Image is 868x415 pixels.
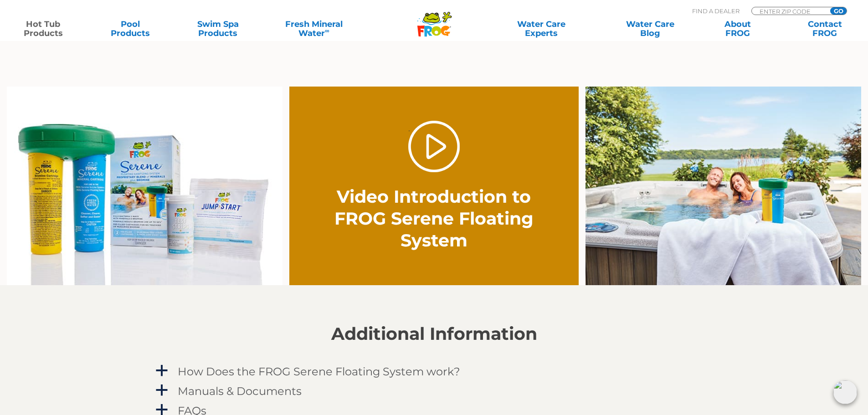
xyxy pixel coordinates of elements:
[155,384,169,397] span: a
[830,7,847,15] input: GO
[271,20,356,38] a: Fresh MineralWater∞
[616,20,684,38] a: Water CareBlog
[9,20,77,38] a: Hot TubProducts
[154,383,714,400] a: a Manuals & Documents
[155,364,169,378] span: a
[759,7,820,15] input: Zip Code Form
[325,27,329,34] sup: ∞
[586,87,861,286] img: serene-floater-hottub
[154,363,714,380] a: a How Does the FROG Serene Floating System work?
[97,20,164,38] a: PoolProducts
[178,365,460,378] h4: How Does the FROG Serene Floating System work?
[333,186,535,251] h2: Video Introduction to FROG Serene Floating System
[704,20,771,38] a: AboutFROG
[791,20,859,38] a: ContactFROG
[833,380,857,404] img: openIcon
[692,7,740,15] p: Find A Dealer
[178,385,302,397] h4: Manuals & Documents
[154,324,714,344] h2: Additional Information
[7,87,282,286] img: serene-family
[408,121,460,172] a: Play Video
[486,20,596,38] a: Water CareExperts
[184,20,252,38] a: Swim SpaProducts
